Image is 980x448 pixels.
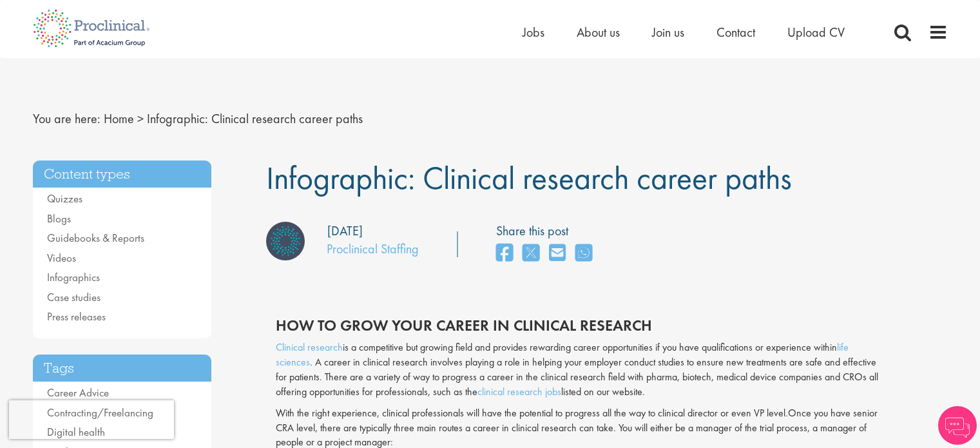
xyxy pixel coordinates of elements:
[276,340,343,354] a: Clinical research
[938,406,977,445] img: Chatbot
[266,222,305,260] img: Proclinical Staffing
[652,24,684,41] a: Join us
[33,161,212,188] h3: Content types
[47,270,100,284] a: Infographics
[47,251,76,265] a: Videos
[33,355,212,382] h3: Tags
[477,385,561,398] a: clinical research jobs
[47,385,109,400] a: Career Advice
[496,240,513,268] a: share on facebook
[577,24,620,41] a: About us
[327,240,419,257] a: Proclinical Staffing
[787,24,845,41] a: Upload CV
[327,222,363,240] div: [DATE]
[104,110,134,127] a: breadcrumb link
[47,309,106,324] a: Press releases
[47,211,71,226] a: Blogs
[137,110,144,127] span: >
[276,340,849,369] a: life sciences
[575,240,592,268] a: share on whats app
[47,290,101,304] a: Case studies
[47,231,144,245] a: Guidebooks & Reports
[276,317,881,334] h2: How to grow your career in clinical research
[276,340,881,399] p: is a competitive but growing field and provides rewarding career opportunities if you have qualif...
[523,240,539,268] a: share on twitter
[716,24,755,41] a: Contact
[523,24,544,41] a: Jobs
[47,191,82,206] a: Quizzes
[496,222,599,240] label: Share this post
[33,110,101,127] span: You are here:
[9,400,174,439] iframe: reCAPTCHA
[147,110,363,127] span: Infographic: Clinical research career paths
[549,240,566,268] a: share on email
[266,157,792,199] span: Infographic: Clinical research career paths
